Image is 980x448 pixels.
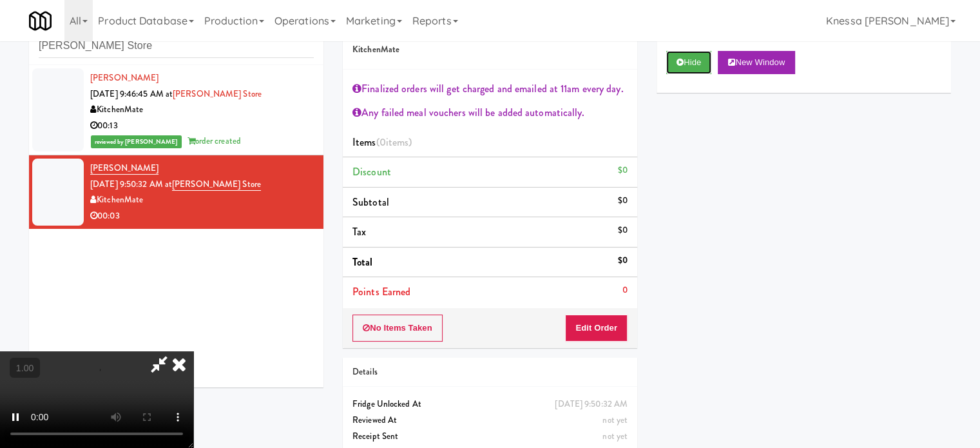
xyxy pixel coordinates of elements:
span: Items [352,135,412,150]
span: order created [187,135,241,147]
span: (0 ) [376,135,412,150]
span: [DATE] 9:46:45 AM at [90,88,173,100]
span: not yet [602,430,628,442]
div: Finalized orders will get charged and emailed at 11am every day. [352,79,628,99]
button: No Items Taken [352,315,443,342]
h5: KitchenMate [352,45,628,55]
div: 00:03 [90,208,314,224]
span: Discount [352,164,391,179]
div: KitchenMate [90,102,314,118]
div: Any failed meal vouchers will be added automatically. [352,103,628,122]
button: Hide [666,51,711,74]
div: KitchenMate [90,192,314,208]
input: Search vision orders [39,34,314,58]
div: Receipt Sent [352,429,628,445]
div: $0 [618,222,628,239]
span: not yet [602,414,628,426]
a: [PERSON_NAME] Store [172,178,261,191]
span: Tax [352,224,366,239]
div: $0 [618,162,628,179]
div: 00:13 [90,118,314,134]
button: New Window [718,51,795,74]
div: [DATE] 9:50:32 AM [555,396,628,413]
a: [PERSON_NAME] Store [173,88,262,100]
span: reviewed by [PERSON_NAME] [91,135,182,148]
div: $0 [618,193,628,209]
span: Total [352,255,373,269]
img: Micromart [29,10,52,32]
span: Points Earned [352,284,410,299]
span: Subtotal [352,195,389,209]
span: [DATE] 9:50:32 AM at [90,178,172,190]
div: Reviewed At [352,413,628,429]
li: [PERSON_NAME][DATE] 9:46:45 AM at[PERSON_NAME] StoreKitchenMate00:13reviewed by [PERSON_NAME]orde... [29,65,323,155]
a: [PERSON_NAME] [90,72,159,84]
div: Fridge Unlocked At [352,396,628,413]
div: Details [352,364,628,380]
button: Edit Order [565,315,628,342]
div: $0 [618,253,628,269]
ng-pluralize: items [386,135,409,150]
li: [PERSON_NAME][DATE] 9:50:32 AM at[PERSON_NAME] StoreKitchenMate00:03 [29,155,323,229]
div: 0 [622,282,628,298]
a: [PERSON_NAME] [90,162,159,175]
